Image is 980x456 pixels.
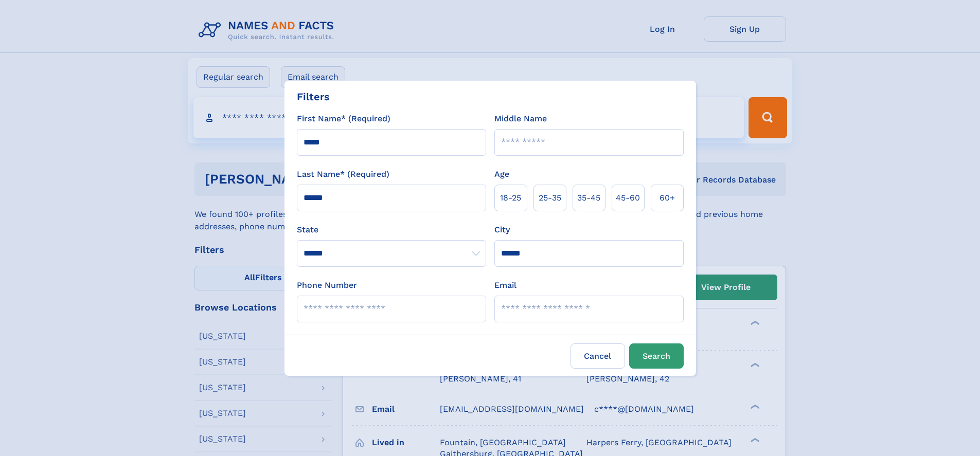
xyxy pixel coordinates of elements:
span: 45‑60 [616,192,640,204]
span: 25‑35 [539,192,561,204]
label: City [494,224,510,236]
span: 60+ [660,192,675,204]
label: Email [494,279,516,291]
label: Last Name* (Required) [297,168,389,180]
label: Middle Name [494,113,547,125]
span: 18‑25 [500,192,521,204]
div: Filters [297,89,330,104]
label: State [297,224,486,236]
label: First Name* (Required) [297,113,390,125]
button: Search [629,343,684,369]
span: 35‑45 [577,192,600,204]
label: Age [494,168,509,180]
label: Cancel [571,343,625,369]
label: Phone Number [297,279,357,291]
